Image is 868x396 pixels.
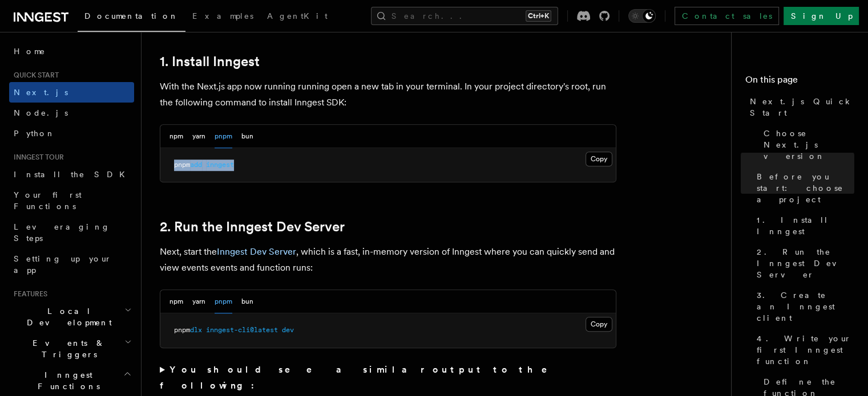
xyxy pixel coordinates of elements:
[169,125,183,148] button: npm
[14,190,82,211] span: Your first Functions
[757,333,854,367] span: 4. Write your first Inngest function
[14,254,112,275] span: Setting up your app
[752,210,854,242] a: 1. Install Inngest
[757,171,854,205] span: Before you start: choose a project
[14,129,55,138] span: Python
[757,214,854,237] span: 1. Install Inngest
[206,161,234,169] span: inngest
[206,326,278,334] span: inngest-cli@latest
[14,108,68,117] span: Node.js
[675,7,779,25] a: Contact sales
[160,364,563,391] strong: You should see a similar output to the following:
[267,11,328,21] span: AgentKit
[217,246,296,257] a: Inngest Dev Server
[752,242,854,285] a: 2. Run the Inngest Dev Server
[9,301,134,333] button: Local Development
[784,7,859,25] a: Sign Up
[190,326,202,334] span: dlx
[9,369,123,392] span: Inngest Functions
[371,7,558,25] button: Search...Ctrl+K
[14,170,132,179] span: Install the SDK
[745,73,854,91] h4: On this page
[14,46,46,57] span: Home
[160,54,260,70] a: 1. Install Inngest
[192,125,205,148] button: yarn
[757,246,854,280] span: 2. Run the Inngest Dev Server
[160,219,345,235] a: 2. Run the Inngest Dev Server
[752,328,854,371] a: 4. Write your first Inngest function
[9,41,134,62] a: Home
[282,326,294,334] span: dev
[190,161,202,169] span: add
[260,3,334,31] a: AgentKit
[174,161,190,169] span: pnpm
[9,305,124,328] span: Local Development
[78,3,185,32] a: Documentation
[9,103,134,123] a: Node.js
[757,289,854,324] span: 3. Create an Inngest client
[14,222,110,243] span: Leveraging Steps
[14,88,68,97] span: Next.js
[9,153,64,162] span: Inngest tour
[192,11,253,21] span: Examples
[241,125,253,148] button: bun
[745,91,854,123] a: Next.js Quick Start
[84,11,179,21] span: Documentation
[9,248,134,280] a: Setting up your app
[9,164,134,185] a: Install the SDK
[160,244,616,276] p: Next, start the , which is a fast, in-memory version of Inngest where you can quickly send and vi...
[586,317,612,332] button: Copy
[9,71,59,80] span: Quick start
[628,9,656,23] button: Toggle dark mode
[9,217,134,248] a: Leveraging Steps
[174,326,190,334] span: pnpm
[586,152,612,166] button: Copy
[9,185,134,217] a: Your first Functions
[759,123,854,166] a: Choose Next.js version
[192,290,205,313] button: yarn
[752,285,854,328] a: 3. Create an Inngest client
[9,337,124,360] span: Events & Triggers
[169,290,183,313] button: npm
[9,333,134,365] button: Events & Triggers
[215,125,232,148] button: pnpm
[241,290,253,313] button: bun
[750,96,854,119] span: Next.js Quick Start
[9,123,134,144] a: Python
[185,3,260,31] a: Examples
[9,289,47,299] span: Features
[215,290,232,313] button: pnpm
[752,166,854,210] a: Before you start: choose a project
[160,362,616,394] summary: You should see a similar output to the following:
[764,128,854,162] span: Choose Next.js version
[526,10,551,22] kbd: Ctrl+K
[160,79,616,111] p: With the Next.js app now running running open a new tab in your terminal. In your project directo...
[9,82,134,103] a: Next.js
